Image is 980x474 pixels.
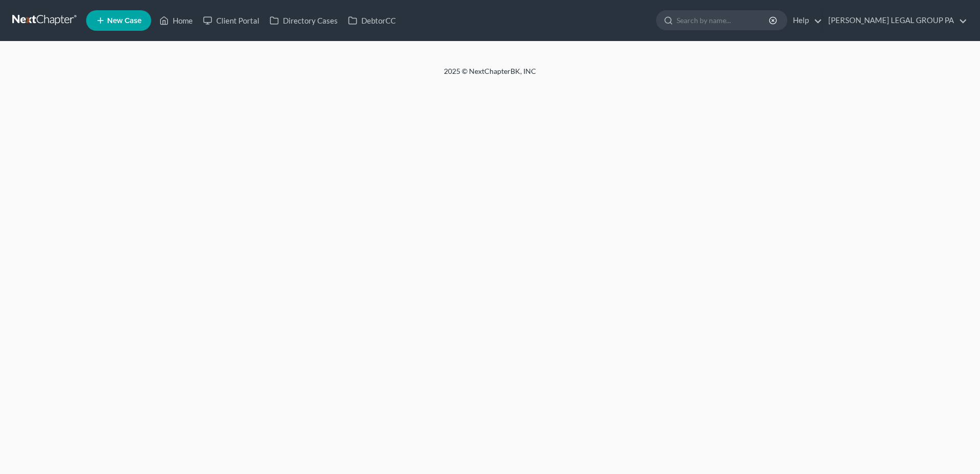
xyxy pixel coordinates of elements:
span: New Case [107,17,141,25]
a: [PERSON_NAME] LEGAL GROUP PA [823,11,967,30]
div: 2025 © NextChapterBK, INC [198,66,782,85]
a: Home [154,11,198,30]
a: DebtorCC [343,11,401,30]
input: Search by name... [677,11,770,30]
a: Help [788,11,822,30]
a: Client Portal [198,11,264,30]
a: Directory Cases [264,11,343,30]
